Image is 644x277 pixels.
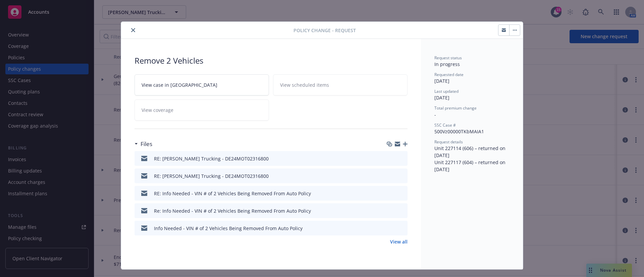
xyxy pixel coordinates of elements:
span: Last updated [434,88,459,94]
span: SSC Case # [434,122,456,128]
button: preview file [399,155,405,162]
span: In progress [434,61,460,67]
div: RE: Info Needed - VIN # of 2 Vehicles Being Removed From Auto Policy [154,190,311,197]
div: Re: Info Needed - VIN # of 2 Vehicles Being Removed From Auto Policy [154,207,311,214]
a: View case in [GEOGRAPHIC_DATA] [135,74,269,95]
button: download file [388,172,393,180]
span: Total premium change [434,105,477,111]
button: download file [388,190,393,197]
button: download file [388,225,393,232]
button: preview file [399,207,405,214]
span: Request details [434,139,463,145]
button: preview file [399,172,405,180]
span: 500Vz00000TKbMAIA1 [434,128,484,135]
span: Unit 227114 (606) – returned on [DATE] Unit 227117 (604) – returned on [DATE] [434,145,507,172]
span: Policy change - Request [293,27,356,34]
div: Remove 2 Vehicles [135,55,408,66]
button: preview file [399,190,405,197]
a: View all [390,238,408,245]
span: [DATE] [434,78,449,84]
span: - [434,112,436,118]
button: preview file [399,225,405,232]
button: download file [388,207,393,214]
button: download file [388,155,393,162]
div: Files [135,140,152,148]
div: RE: [PERSON_NAME] Trucking - DE24MOT02316800 [154,172,269,180]
div: RE: [PERSON_NAME] Trucking - DE24MOT02316800 [154,155,269,162]
div: Info Needed - VIN # of 2 Vehicles Being Removed From Auto Policy [154,225,303,232]
span: View case in [GEOGRAPHIC_DATA] [142,81,217,88]
span: Requested date [434,72,464,77]
h3: Files [141,140,152,148]
button: close [129,26,137,34]
span: Request status [434,55,462,61]
span: [DATE] [434,94,449,101]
